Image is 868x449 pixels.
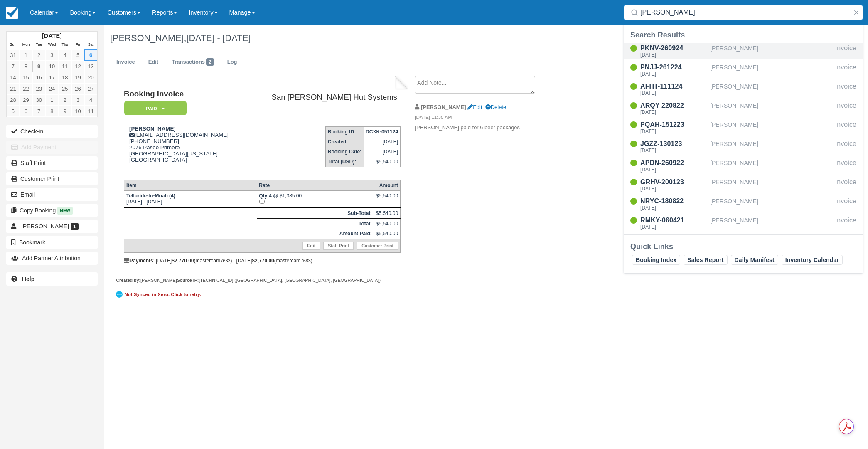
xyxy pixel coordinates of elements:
a: PNJJ-261224[DATE][PERSON_NAME]Invoice [624,62,863,78]
div: [DATE] [640,91,707,96]
a: 2 [32,49,45,61]
div: [DATE] [640,224,707,229]
th: Item [124,180,257,190]
div: Invoice [835,101,856,116]
a: Paid [124,101,184,116]
strong: [PERSON_NAME] [421,104,466,110]
a: 15 [20,72,32,83]
a: 4 [59,49,71,61]
th: Wed [45,40,58,49]
a: 7 [7,61,20,72]
div: Invoice [835,62,856,78]
a: 10 [71,106,84,117]
td: $5,540.00 [374,229,401,239]
div: APDN-260922 [640,158,707,168]
td: $5,540.00 [364,157,401,167]
th: Tue [32,40,45,49]
button: Copy Booking New [6,204,98,217]
div: [PERSON_NAME] [710,158,832,174]
a: [PERSON_NAME] 1 [6,220,98,233]
a: ARQY-220822[DATE][PERSON_NAME]Invoice [624,101,863,116]
strong: $2,770.00 [172,258,194,264]
a: 17 [45,72,58,83]
th: Sun [7,40,20,49]
a: 5 [71,49,84,61]
a: 25 [59,83,71,94]
a: APDN-260922[DATE][PERSON_NAME]Invoice [624,158,863,174]
div: [DATE] [640,205,707,210]
div: Invoice [835,158,856,174]
td: [DATE] [364,147,401,157]
a: 22 [20,83,32,94]
a: Booking Index [632,255,680,265]
a: Not Synced in Xero. Click to retry. [116,290,203,299]
em: Paid [124,101,187,116]
td: [DATE] [364,137,401,147]
div: [DATE] [640,52,707,57]
span: [DATE] - [DATE] [186,33,251,43]
strong: [DATE] [42,32,61,39]
a: 19 [71,72,84,83]
a: 2 [59,94,71,106]
td: $5,540.00 [374,218,401,229]
div: Invoice [835,139,856,155]
th: Fri [71,40,84,49]
div: [PERSON_NAME] [710,177,832,193]
div: [PERSON_NAME] [710,215,832,231]
td: 4 @ $1,385.00 [257,190,374,207]
th: Rate [257,180,374,190]
a: Edit [467,104,482,110]
div: [DATE] [640,110,707,115]
strong: Created by: [116,278,140,283]
a: 9 [32,61,45,72]
a: Sales Report [684,255,727,265]
a: GRHV-200123[DATE][PERSON_NAME]Invoice [624,177,863,193]
strong: [PERSON_NAME] [129,126,176,132]
a: Inventory Calendar [782,255,843,265]
div: Search Results [630,30,856,40]
div: [DATE] [640,186,707,191]
strong: DCXK-051124 [366,129,398,135]
div: [PERSON_NAME] [710,62,832,78]
th: Sub-Total: [257,208,374,218]
a: Customer Print [6,172,98,185]
a: Edit [302,242,320,250]
a: 7 [32,106,45,117]
div: [DATE] [640,72,707,76]
div: [PERSON_NAME] [710,81,832,97]
a: Daily Manifest [731,255,778,265]
div: Quick Links [630,242,856,252]
p: [PERSON_NAME] paid for 6 beer packages [415,124,555,132]
a: 28 [7,94,20,106]
a: Help [6,272,98,286]
a: 1 [45,94,58,106]
span: New [57,207,73,214]
div: AFHT-111124 [640,81,707,91]
a: 11 [59,61,71,72]
div: [DATE] [640,148,707,153]
a: Staff Print [323,242,354,250]
span: 2 [206,58,214,66]
strong: Payments [124,258,153,264]
a: NRYC-180822[DATE][PERSON_NAME]Invoice [624,196,863,212]
td: $5,540.00 [374,208,401,218]
a: 11 [84,106,97,117]
div: Invoice [835,177,856,193]
th: Amount [374,180,401,190]
h1: [PERSON_NAME], [110,33,749,43]
a: 24 [45,83,58,94]
a: 26 [71,83,84,94]
b: Help [22,276,34,282]
img: checkfront-main-nav-mini-logo.png [6,7,18,19]
a: 16 [32,72,45,83]
button: Email [6,188,98,201]
div: [PERSON_NAME] [710,43,832,59]
a: 12 [71,61,84,72]
a: 1 [20,49,32,61]
a: 4 [84,94,97,106]
a: 13 [84,61,97,72]
a: 8 [45,106,58,117]
a: 23 [32,83,45,94]
div: [PERSON_NAME] [TECHNICAL_ID] ([GEOGRAPHIC_DATA], [GEOGRAPHIC_DATA], [GEOGRAPHIC_DATA]) [116,277,408,284]
a: Delete [485,104,506,110]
